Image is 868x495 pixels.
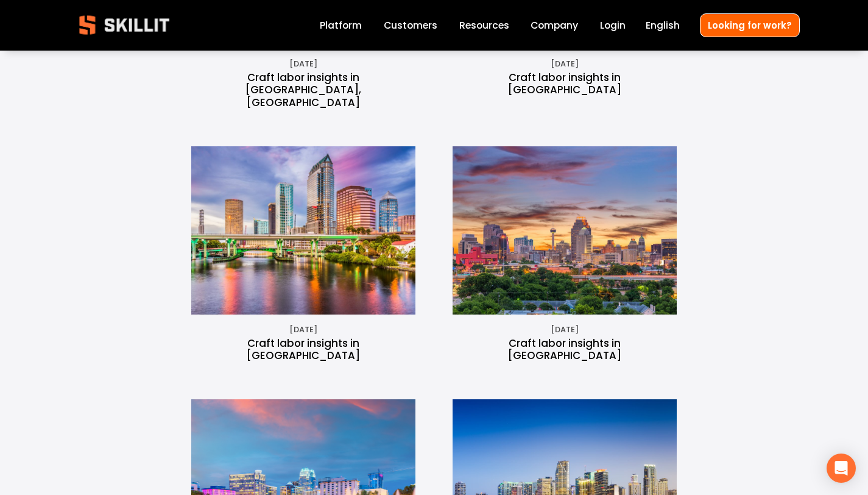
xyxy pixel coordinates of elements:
[320,17,362,34] a: Platform
[600,17,626,34] a: Login
[508,336,621,363] a: Craft labor insights in [GEOGRAPHIC_DATA]
[384,17,437,34] a: Customers
[247,336,360,363] a: Craft labor insights in [GEOGRAPHIC_DATA]
[459,17,509,34] a: folder dropdown
[459,18,509,32] span: Resources
[69,7,180,43] img: Skillit
[453,146,677,315] a: Craft labor insights in San Antonio
[646,18,680,32] span: English
[551,324,579,335] time: [DATE]
[191,146,415,315] a: Craft labor insights in Tampa
[551,59,579,69] time: [DATE]
[531,17,578,34] a: Company
[508,70,621,97] a: Craft labor insights in [GEOGRAPHIC_DATA]
[154,146,453,315] img: Craft labor insights in Tampa
[439,146,690,315] img: Craft labor insights in San Antonio
[289,324,317,335] time: [DATE]
[289,59,317,69] time: [DATE]
[646,17,680,34] div: language picker
[700,13,800,37] a: Looking for work?
[245,70,361,109] a: Craft labor insights in [GEOGRAPHIC_DATA], [GEOGRAPHIC_DATA]
[827,454,856,483] div: Open Intercom Messenger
